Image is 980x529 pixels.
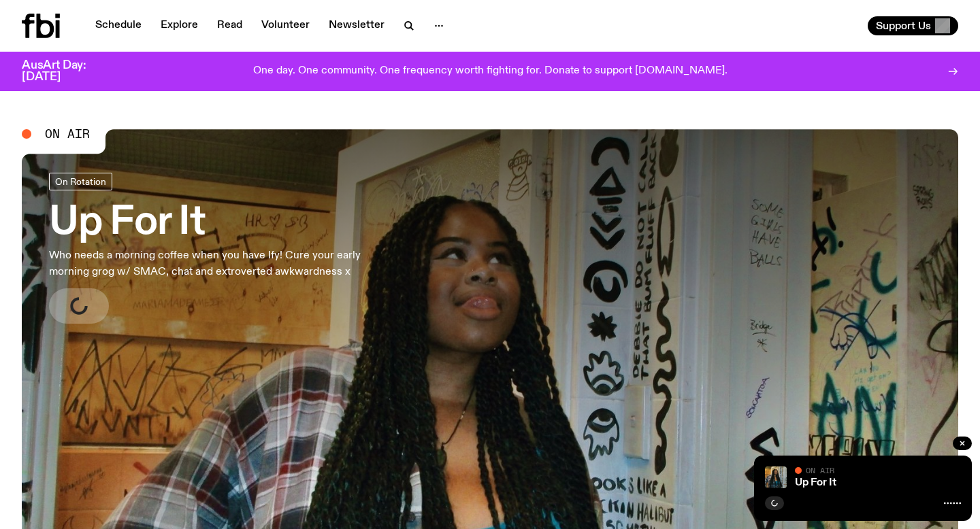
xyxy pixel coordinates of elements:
[49,173,112,190] a: On Rotation
[45,128,90,140] span: On Air
[806,466,834,475] span: On Air
[49,204,397,242] h3: Up For It
[253,16,318,35] a: Volunteer
[49,173,397,324] a: Up For ItWho needs a morning coffee when you have Ify! Cure your early morning grog w/ SMAC, chat...
[253,65,728,78] p: One day. One community. One frequency worth fighting for. Donate to support [DOMAIN_NAME].
[152,16,206,35] a: Explore
[868,16,958,35] button: Support Us
[795,477,836,488] a: Up For It
[87,16,150,35] a: Schedule
[209,16,250,35] a: Read
[321,16,393,35] a: Newsletter
[55,176,106,186] span: On Rotation
[49,248,397,280] p: Who needs a morning coffee when you have Ify! Cure your early morning grog w/ SMAC, chat and extr...
[765,466,787,488] img: Ify - a Brown Skin girl with black braided twists, looking up to the side with her tongue stickin...
[876,20,931,32] span: Support Us
[22,60,109,83] h3: AusArt Day: [DATE]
